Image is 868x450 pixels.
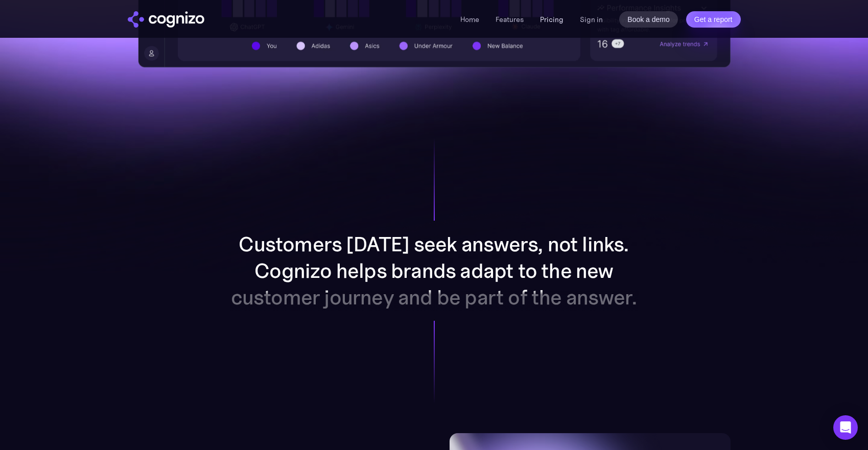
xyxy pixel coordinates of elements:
a: Get a report [686,11,741,28]
a: Home [460,15,479,24]
a: Sign in [580,13,603,26]
a: Pricing [540,15,564,24]
a: Features [496,15,524,24]
img: cognizo logo [128,11,204,28]
p: Customers [DATE] seek answers, not links. Cognizo helps brands adapt to the new customer journey ... [230,231,639,311]
div: Open Intercom Messenger [833,415,858,440]
a: Book a demo [619,11,678,28]
a: home [128,11,204,28]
